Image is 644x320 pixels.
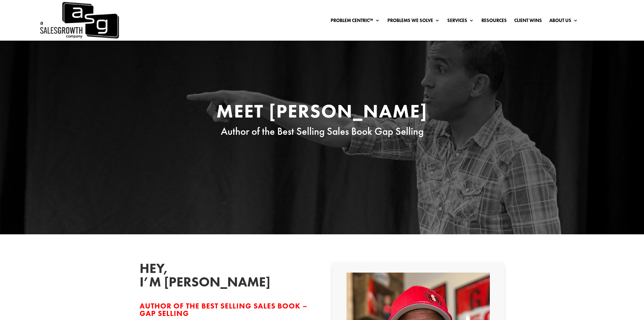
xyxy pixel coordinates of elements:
[481,18,507,25] a: Resources
[331,18,380,25] a: Problem Centric™
[221,125,424,138] span: Author of the Best Selling Sales Book Gap Selling
[387,18,440,25] a: Problems We Solve
[194,102,451,124] h1: Meet [PERSON_NAME]
[549,18,578,25] a: About Us
[140,262,241,292] h2: Hey, I’m [PERSON_NAME]
[447,18,474,25] a: Services
[514,18,542,25] a: Client Wins
[140,301,307,318] span: Author of the Best Selling Sales Book – Gap Selling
